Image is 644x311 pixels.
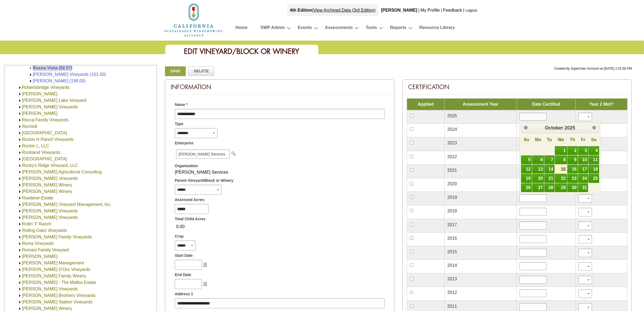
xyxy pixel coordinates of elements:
[175,222,186,231] span: 0.00
[555,165,567,173] a: 15
[164,3,223,37] img: logo_cswa2x.png
[544,155,554,164] a: 7
[18,112,22,116] img: Expand Robson Vineyards
[463,4,465,16] div: |
[165,66,186,76] a: Save
[447,168,457,173] span: 2021
[18,92,22,96] img: Expand Robertson Vineyard
[567,174,578,183] a: 23
[564,125,575,131] span: 2025
[535,137,541,142] span: Monday
[203,281,207,286] img: Choose a date
[555,146,567,155] a: 1
[176,150,230,159] span: [PERSON_NAME] Services
[18,281,22,285] img: Expand Rosenthal - The Malibu Estate
[447,127,457,132] span: 2024
[18,125,22,129] img: Expand Rochioli
[22,222,51,226] a: Rollin' F Ranch
[524,125,528,130] span: Prev
[22,228,67,233] a: Rolling Oaks Vineyards
[447,182,457,186] span: 2020
[545,125,563,131] span: October
[521,183,532,192] a: 26
[236,24,247,33] a: Home
[18,255,22,259] img: Expand Rombauer Vineyards
[22,124,37,129] a: Rochioli
[22,274,86,278] a: [PERSON_NAME] Family Winery
[33,72,106,77] a: [PERSON_NAME] Vineyards (101.00)
[22,241,54,246] a: Roma Vineyards
[22,209,78,213] a: [PERSON_NAME] Vineyards
[521,155,532,164] a: 5
[33,79,86,83] a: [PERSON_NAME] (198.00)
[175,170,228,174] span: [PERSON_NAME] Services
[18,170,22,174] img: Expand Rodgers Agricultural Consulting
[22,254,58,259] a: [PERSON_NAME]
[18,235,22,239] img: Expand Rolph Family Vineyards
[22,137,74,142] a: Rockin H Ranch Vineyards
[578,155,588,164] a: 10
[18,177,22,181] img: Expand Rodney Strong Vineyards
[22,261,84,265] a: [PERSON_NAME] Management
[22,196,54,200] a: Roederer Estate
[22,235,92,239] a: [PERSON_NAME] Family Vineyards
[18,274,22,278] img: Expand Rosati Family Winery
[29,73,33,77] img: Expand Dino Boneso Vineyards (101.00)
[517,99,576,110] td: Date Certified
[589,165,599,173] a: 18
[521,165,532,173] a: 12
[592,125,596,130] span: Next
[440,4,442,16] div: |
[18,248,22,252] img: Expand Romani Family Vineyard
[18,196,22,200] img: Expand Roederer Estate
[298,24,312,33] a: Events
[22,183,72,187] a: [PERSON_NAME] Winery
[443,8,462,12] a: Feedback
[447,277,457,281] span: 2013
[175,102,187,108] span: Name *
[555,174,567,183] a: 22
[18,242,22,246] img: Expand Roma Vineyards
[18,209,22,213] img: Expand Rogers Vineyards
[313,8,376,12] a: View Archived Data (3rd Edition)
[22,280,96,285] a: [PERSON_NAME] - The Malibu Estate
[22,248,69,252] a: Romani Family Vineyard
[18,190,22,194] img: Expand Rodrigue-Molyneux Winery
[589,155,599,164] a: 11
[578,146,588,155] a: 3
[447,290,457,295] span: 2012
[22,92,58,96] a: [PERSON_NAME]
[22,85,70,90] a: Robertsbridge Vineyards
[403,80,632,94] div: Certification
[164,17,223,22] a: Home
[18,307,22,311] img: Expand Roudon-Smith Winery
[175,178,233,183] span: Parent Vineyard/Block or Winery
[18,222,22,226] img: Expand Rollin' F Ranch
[18,294,22,298] img: Expand Rosetti Brothers Vineyards
[18,86,22,90] img: Expand Robertsbridge Vineyards
[22,105,78,109] a: [PERSON_NAME] Vineyards
[18,105,22,109] img: Expand Robledo Vineyards
[447,236,457,241] span: 2016
[18,268,22,272] img: Expand Rosa D'Oro Vineyards
[22,176,78,181] a: [PERSON_NAME] Vineyards
[576,99,627,110] td: Year 2 Met?
[581,137,585,142] span: Friday
[18,229,22,233] img: Expand Rolling Oaks Vineyards
[419,24,455,33] a: Resource Library
[22,150,60,155] a: Rockland Vineyards
[22,287,78,291] a: [PERSON_NAME] Vineyards
[407,99,445,110] td: Applied
[22,131,67,135] a: [GEOGRAPHIC_DATA]
[589,174,599,183] a: 25
[188,66,214,76] a: Delete
[522,123,530,132] a: Prev
[22,300,93,304] a: [PERSON_NAME] Station Vineyards
[578,165,588,173] a: 17
[18,203,22,207] img: Expand Rogers Vineyard Management, Inc.
[325,24,353,33] a: Assessments
[175,197,205,203] span: Assessed Acres:
[18,287,22,291] img: Expand Rosenthal Vineyards
[570,137,575,142] span: Thursday
[22,98,86,103] a: [PERSON_NAME] Lake Vineyard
